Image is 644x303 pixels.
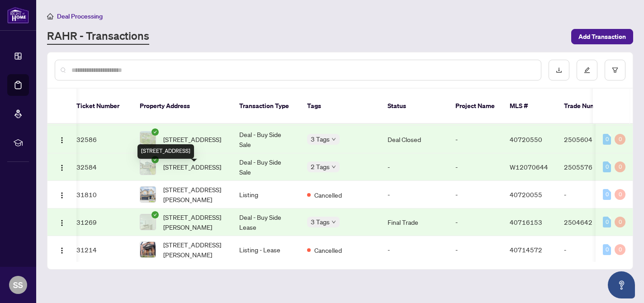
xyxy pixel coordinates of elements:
a: RAHR - Transactions [47,28,149,45]
div: 0 [615,244,625,255]
div: 0 [615,161,625,172]
td: - [448,208,502,236]
span: check-circle [152,128,159,136]
td: - [448,236,502,264]
td: 2505576 [557,153,620,181]
span: Add Transaction [578,29,626,44]
div: 0 [603,189,611,200]
td: 32584 [69,153,133,181]
th: MLS # [502,89,557,124]
span: down [331,137,336,142]
div: [STREET_ADDRESS] [137,144,194,159]
span: [STREET_ADDRESS] [163,134,221,144]
th: Ticket Number [69,89,133,124]
span: W12070644 [510,163,548,171]
img: thumbnail-img [140,242,156,257]
th: Property Address [133,89,232,124]
span: 3 Tags [311,134,330,144]
span: [STREET_ADDRESS][PERSON_NAME] [163,240,225,260]
td: 32586 [69,126,133,153]
button: Logo [55,160,69,174]
td: Deal Closed [380,126,448,153]
img: thumbnail-img [140,187,156,202]
span: SS [13,279,23,291]
td: Listing - Lease [232,236,300,264]
div: 0 [603,161,611,172]
span: edit [584,67,590,73]
img: thumbnail-img [140,132,156,147]
td: - [380,181,448,208]
span: down [331,220,336,224]
span: Cancelled [314,190,342,200]
button: Logo [55,215,69,229]
span: 40716153 [510,218,542,226]
td: - [448,126,502,153]
button: Logo [55,242,69,257]
img: Logo [58,219,66,227]
td: - [557,236,620,264]
span: home [47,13,53,19]
td: 2505604 [557,126,620,153]
button: edit [577,60,597,80]
span: 40720055 [510,190,542,199]
div: 0 [615,217,625,227]
td: - [448,181,502,208]
th: Status [380,89,448,124]
span: 3 Tags [311,217,330,227]
button: Logo [55,132,69,147]
img: thumbnail-img [140,159,156,175]
span: 40714572 [510,246,542,254]
button: Add Transaction [571,29,633,44]
td: Listing [232,181,300,208]
span: down [331,165,336,169]
td: 31214 [69,236,133,264]
button: download [549,60,569,80]
td: Final Trade [380,208,448,236]
div: 0 [615,134,625,145]
span: 2 Tags [311,161,330,172]
td: - [557,181,620,208]
div: 0 [603,244,611,255]
div: 0 [603,217,611,227]
td: Deal - Buy Side Sale [232,126,300,153]
th: Tags [300,89,380,124]
span: 40720550 [510,135,542,143]
th: Trade Number [557,89,620,124]
button: Open asap [608,271,635,298]
td: - [380,236,448,264]
td: Deal - Buy Side Sale [232,153,300,181]
th: Project Name [448,89,502,124]
img: Logo [58,247,66,254]
img: thumbnail-img [140,214,156,230]
img: Logo [58,192,66,199]
button: Logo [55,187,69,202]
span: Deal Processing [57,12,103,20]
td: Deal - Buy Side Lease [232,208,300,236]
span: [STREET_ADDRESS][PERSON_NAME] [163,212,225,232]
td: 31810 [69,181,133,208]
th: Transaction Type [232,89,300,124]
td: - [448,153,502,181]
span: filter [612,67,618,73]
td: 2504642 [557,208,620,236]
img: Logo [58,164,66,171]
div: 0 [615,189,625,200]
div: 0 [603,134,611,145]
img: logo [7,7,29,24]
img: Logo [58,137,66,144]
span: [STREET_ADDRESS] [163,162,221,172]
span: check-circle [152,211,159,218]
td: 31269 [69,208,133,236]
span: [STREET_ADDRESS][PERSON_NAME] [163,185,225,204]
button: filter [605,60,625,80]
span: download [556,67,562,73]
td: - [380,153,448,181]
span: Cancelled [314,245,342,255]
span: check-circle [152,156,159,163]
